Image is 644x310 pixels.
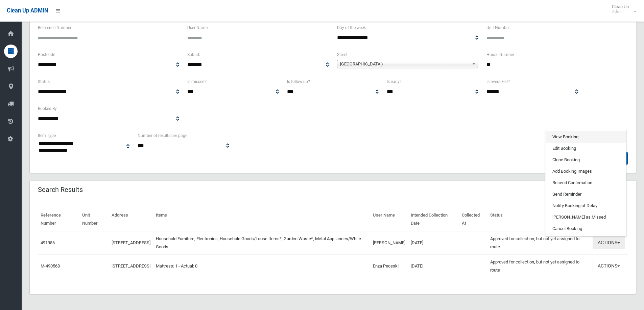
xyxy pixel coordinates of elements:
[546,189,626,200] a: Send Reminder
[487,254,590,278] td: Approved for collection, but not yet assigned to route
[370,208,408,231] th: User Name
[609,4,636,14] span: Clean Up
[38,105,57,112] label: Booked By
[187,78,207,85] label: Is missed?
[41,263,60,269] a: M-490568
[593,236,625,249] button: Actions
[41,240,55,245] a: 491986
[546,177,626,189] a: Resend Confirmation
[408,231,459,255] td: [DATE]
[546,154,626,166] a: Clone Booking
[337,51,348,58] label: Street
[112,263,150,269] a: [STREET_ADDRESS]
[486,51,514,58] label: House Number
[546,212,626,223] a: [PERSON_NAME] as Missed
[7,7,48,14] span: Clean Up ADMIN
[486,24,510,31] label: Unit Number
[38,24,71,31] label: Reference Number
[138,132,187,139] label: Number of results per page
[340,60,469,68] span: [GEOGRAPHIC_DATA])
[112,240,150,245] a: [STREET_ADDRESS]
[187,24,208,31] label: User Name
[370,231,408,255] td: [PERSON_NAME]
[153,208,370,231] th: Items
[153,254,370,278] td: Mattress: 1 - Actual: 0
[487,231,590,255] td: Approved for collection, but not yet assigned to route
[486,78,510,85] label: Is oversized?
[38,51,55,58] label: Postcode
[459,208,487,231] th: Collected At
[370,254,408,278] td: Enza Peceski
[30,183,91,196] header: Search Results
[387,78,402,85] label: Is early?
[546,200,626,212] a: Notify Booking of Delay
[408,254,459,278] td: [DATE]
[546,143,626,154] a: Edit Booking
[593,260,625,272] button: Actions
[612,9,629,14] small: Admin
[79,208,109,231] th: Unit Number
[337,24,366,31] label: Day of the week
[287,78,310,85] label: Is follow up?
[546,166,626,177] a: Add Booking Images
[109,208,153,231] th: Address
[38,132,56,139] label: Item Type
[546,223,626,234] a: Cancel Booking
[187,51,200,58] label: Suburb
[38,78,50,85] label: Status
[38,208,79,231] th: Reference Number
[153,231,370,255] td: Household Furniture, Electronics, Household Goods/Loose Items*, Garden Waste*, Metal Appliances/W...
[408,208,459,231] th: Intended Collection Date
[487,208,590,231] th: Status
[546,131,626,143] a: View Booking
